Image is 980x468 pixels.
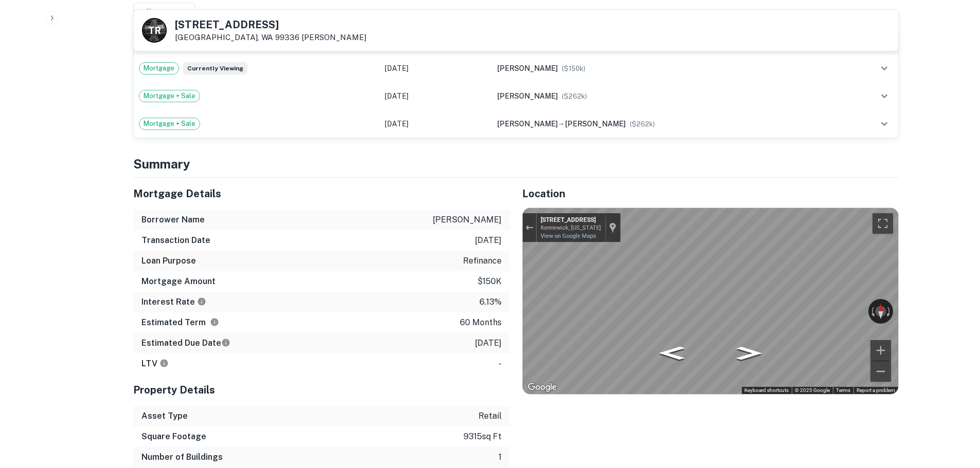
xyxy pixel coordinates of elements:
[197,297,206,306] svg: The interest rates displayed on the website are for informational purposes only and may be report...
[525,381,559,394] a: Open this area in Google Maps (opens a new window)
[301,33,366,42] a: [PERSON_NAME]
[870,361,891,382] button: Zoom out
[139,119,200,129] span: Mortgage + Sale
[876,115,893,133] button: expand row
[886,299,893,324] button: Rotate clockwise
[565,120,626,128] span: [PERSON_NAME]
[141,234,210,247] h6: Transaction Date
[478,410,502,422] p: retail
[522,186,899,201] h5: Location
[141,410,188,422] h6: Asset Type
[541,216,601,224] div: [STREET_ADDRESS]
[141,316,219,329] h6: Estimated Term
[795,387,830,393] span: © 2025 Google
[380,82,492,110] td: [DATE]
[876,299,886,324] button: Reset the view
[463,255,502,267] p: refinance
[139,91,200,101] span: Mortgage + Sale
[725,343,772,363] path: Go East, W Deschutes Ave
[497,120,558,128] span: [PERSON_NAME]
[876,87,893,105] button: expand row
[141,296,206,308] h6: Interest Rate
[141,451,223,463] h6: Number of Buildings
[541,224,601,231] div: Kennewick, [US_STATE]
[133,382,510,398] h5: Property Details
[857,387,895,393] a: Report a problem
[541,233,596,239] a: View on Google Maps
[475,337,502,349] p: [DATE]
[141,430,206,443] h6: Square Footage
[141,255,196,267] h6: Loan Purpose
[523,220,536,234] button: Exit the Street View
[380,110,492,138] td: [DATE]
[133,186,510,201] h5: Mortgage Details
[870,340,891,361] button: Zoom in
[175,33,366,42] p: [GEOGRAPHIC_DATA], WA 99336
[148,24,160,38] p: T R
[141,275,216,288] h6: Mortgage Amount
[380,54,492,82] td: [DATE]
[609,222,616,233] a: Show location on map
[744,387,789,394] button: Keyboard shortcuts
[433,214,502,226] p: [PERSON_NAME]
[139,63,179,73] span: Mortgage
[562,92,587,100] span: ($ 262k )
[648,343,695,363] path: Go West, W Deschutes Ave
[141,358,169,370] h6: LTV
[836,387,850,393] a: Terms (opens in new tab)
[872,213,893,234] button: Toggle fullscreen view
[141,214,205,226] h6: Borrower Name
[464,430,502,443] p: 9315 sq ft
[497,64,558,72] span: [PERSON_NAME]
[460,316,502,329] p: 60 months
[497,118,835,129] div: →
[929,386,980,435] iframe: Chat Widget
[498,451,502,463] p: 1
[562,65,585,72] span: ($ 150k )
[845,5,899,21] button: Expand All
[159,359,169,368] svg: LTVs displayed on the website are for informational purposes only and may be reported incorrectly...
[523,208,898,394] div: Street View
[630,120,655,128] span: ($ 262k )
[475,234,502,247] p: [DATE]
[876,60,893,77] button: expand row
[525,381,559,394] img: Google
[175,20,366,30] h5: [STREET_ADDRESS]
[497,92,558,100] span: [PERSON_NAME]
[477,275,502,288] p: $150k
[133,3,195,23] div: All Types
[221,338,230,347] svg: Estimate is based on a standard schedule for this type of loan.
[210,317,219,327] svg: Term is based on a standard schedule for this type of loan.
[479,296,502,308] p: 6.13%
[183,62,247,74] span: Currently viewing
[523,208,898,394] div: Map
[868,299,876,324] button: Rotate counterclockwise
[141,337,230,349] h6: Estimated Due Date
[498,358,502,370] p: -
[133,155,899,173] h4: Summary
